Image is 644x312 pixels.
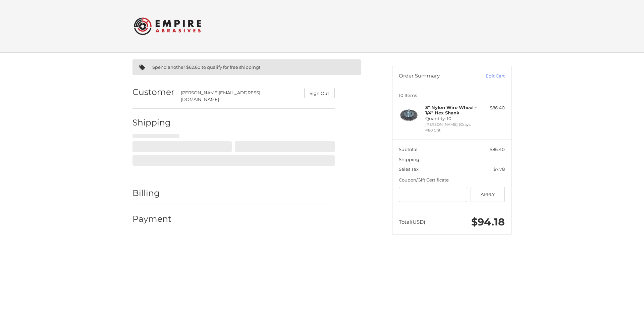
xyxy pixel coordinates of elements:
span: Subtotal [399,147,418,152]
button: Apply [471,187,505,202]
h2: Billing [132,188,172,198]
button: Sign Out [304,88,335,98]
span: $94.18 [471,216,505,228]
span: -- [501,157,505,162]
img: Empire Abrasives [134,13,201,39]
div: $86.40 [478,105,505,111]
span: Shipping [399,157,419,162]
input: Gift Certificate or Coupon Code [399,187,467,202]
h4: Quantity: 10 [425,105,477,121]
span: $7.78 [493,166,505,172]
h3: 10 Items [399,93,505,98]
span: Spend another $62.60 to qualify for free shipping! [152,64,260,70]
h2: Shipping [132,117,172,128]
li: [PERSON_NAME] (Gray): #80 Grit [425,122,477,133]
strong: 3" Nylon Wire Wheel - 1/4" Hex Shank [425,105,477,115]
a: Edit Cart [471,73,505,80]
span: $86.40 [490,147,505,152]
h3: Order Summary [399,73,471,80]
h2: Customer [132,87,174,97]
div: [PERSON_NAME][EMAIL_ADDRESS][DOMAIN_NAME] [181,90,298,103]
h2: Payment [132,214,172,224]
span: Sales Tax [399,166,419,172]
div: Coupon/Gift Certificate [399,177,505,184]
span: Total (USD) [399,219,425,225]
